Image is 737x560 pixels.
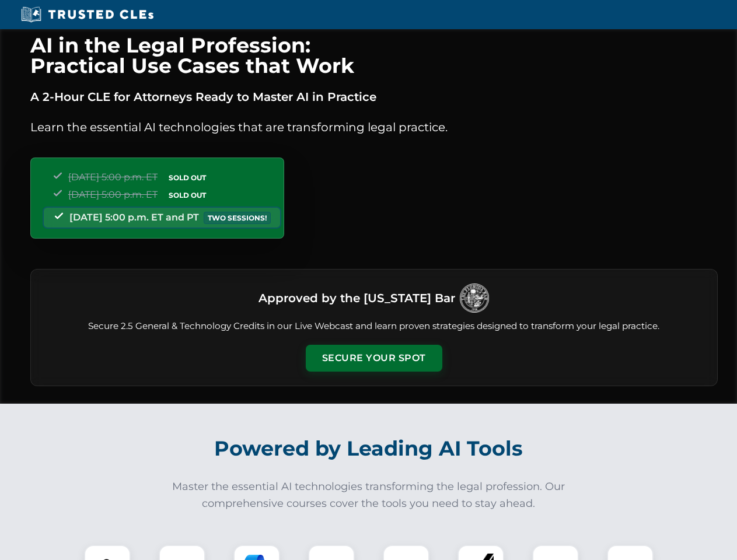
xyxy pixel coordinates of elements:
p: Learn the essential AI technologies that are transforming legal practice. [30,118,718,136]
span: [DATE] 5:00 p.m. ET [68,171,158,183]
img: Trusted CLEs [18,6,157,23]
button: Secure Your Spot [306,345,442,372]
h2: Powered by Leading AI Tools [46,428,692,469]
span: SOLD OUT [165,171,210,184]
h1: AI in the Legal Profession: Practical Use Cases that Work [30,35,718,76]
img: Logo [460,283,489,313]
p: Master the essential AI technologies transforming the legal profession. Our comprehensive courses... [165,478,573,512]
p: A 2-Hour CLE for Attorneys Ready to Master AI in Practice [30,87,718,106]
span: [DATE] 5:00 p.m. ET [68,189,158,200]
span: SOLD OUT [165,189,210,201]
h3: Approved by the [US_STATE] Bar [259,288,455,309]
p: Secure 2.5 General & Technology Credits in our Live Webcast and learn proven strategies designed ... [45,320,703,333]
